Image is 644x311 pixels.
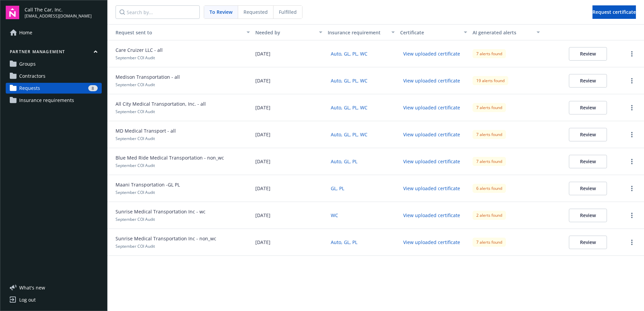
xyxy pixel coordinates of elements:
div: Insurance requirement [328,29,387,36]
button: AI generated alerts [470,24,542,40]
span: [DATE] [255,50,270,57]
span: September COI Audit [116,163,155,168]
span: Fulfilled [279,8,297,15]
button: Partner management [6,49,102,57]
button: Needed by [253,24,325,40]
a: more [628,104,636,112]
button: Review [569,236,607,249]
div: 7 alerts found [473,238,506,247]
span: [DATE] [255,239,270,246]
a: more [628,77,636,85]
div: 7 alerts found [473,157,506,166]
div: Needed by [255,29,315,36]
div: Request sent to [110,29,243,36]
a: more [628,184,636,193]
div: 7 alerts found [473,130,506,139]
button: Call The Car, Inc.[EMAIL_ADDRESS][DOMAIN_NAME] [25,6,102,19]
a: Home [6,27,102,38]
button: Auto, GL, PL [328,156,360,167]
button: Auto, GL, PL [328,237,360,247]
button: WC [328,210,341,220]
img: navigator-logo.svg [6,6,19,19]
span: Home [19,27,32,38]
button: Request certificate [592,5,636,19]
span: Blue Med Ride Medical Transportation - non_wc [116,154,224,161]
span: September COI Audit [116,189,155,195]
a: more [628,211,636,219]
div: 7 alerts found [473,103,506,112]
span: Sunrise Medical Transportation Inc - wc [116,208,205,215]
button: View uploaded certificate [400,237,463,247]
span: September COI Audit [116,243,155,249]
button: Certificate [397,24,470,40]
span: September COI Audit [116,109,155,114]
span: What ' s new [19,284,45,291]
span: Sunrise Medical Transportation Inc - non_wc [116,235,216,242]
span: September COI Audit [116,136,155,141]
span: [DATE] [255,77,270,84]
button: What's new [6,284,56,291]
button: Auto, GL, PL, WC [328,129,371,140]
span: [DATE] [255,185,270,192]
div: 19 alerts found [473,76,508,85]
span: September COI Audit [116,55,155,61]
button: View uploaded certificate [400,102,463,113]
button: Review [569,128,607,141]
input: Search by... [116,5,200,19]
span: Insurance requirements [19,95,74,106]
button: Review [569,74,607,88]
a: more [628,50,636,58]
span: Requests [19,83,40,94]
a: more [628,158,636,166]
button: Review [569,209,607,222]
button: Review [569,182,607,195]
a: Contractors [6,71,102,81]
span: [DATE] [255,158,270,165]
span: September COI Audit [116,216,155,222]
div: 6 alerts found [473,184,506,193]
button: Auto, GL, PL, WC [328,48,371,59]
span: [DATE] [255,212,270,219]
button: Insurance requirement [325,24,397,40]
span: Care Cruizer LLC - all [116,46,163,54]
span: MD Medical Transport - all [116,127,176,134]
button: Review [569,155,607,168]
span: [EMAIL_ADDRESS][DOMAIN_NAME] [25,13,92,19]
span: Maani Transportation -GL PL [116,181,180,188]
span: September COI Audit [116,82,155,88]
button: View uploaded certificate [400,75,463,86]
button: more [628,238,636,246]
button: View uploaded certificate [400,210,463,220]
span: To Review [210,8,232,15]
span: Requested [244,8,268,15]
a: more [628,131,636,139]
button: Auto, GL, PL, WC [328,102,371,113]
div: 2 alerts found [473,211,506,220]
span: Groups [19,59,36,69]
button: GL, PL [328,183,347,194]
button: Review [569,47,607,61]
span: Contractors [19,71,45,81]
a: Insurance requirements [6,95,102,106]
button: View uploaded certificate [400,48,463,59]
div: AI generated alerts [473,29,532,36]
span: Call The Car, Inc. [25,6,92,13]
button: Auto, GL, PL, WC [328,75,371,86]
button: View uploaded certificate [400,129,463,140]
div: 7 alerts found [473,49,506,58]
div: Certificate [400,29,460,36]
span: All City Medical Transportation, Inc. - all [116,100,206,107]
span: [DATE] [255,131,270,138]
a: Requests8 [6,83,102,94]
button: View uploaded certificate [400,183,463,194]
span: [DATE] [255,104,270,111]
a: Groups [6,59,102,69]
span: Medison Transportation - all [116,73,180,80]
button: Review [569,101,607,114]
